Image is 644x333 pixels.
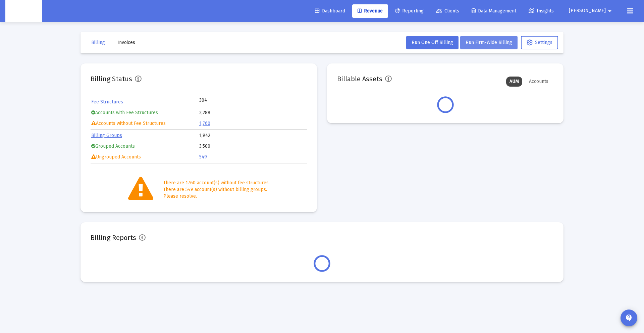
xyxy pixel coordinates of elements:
[163,186,270,193] div: There are 549 account(s) without billing groups.
[199,97,253,104] td: 304
[523,4,559,18] a: Insights
[91,152,199,162] td: Ungrouped Accounts
[86,36,110,49] button: Billing
[91,108,199,118] td: Accounts with Fee Structures
[358,8,383,14] span: Revenue
[91,40,105,45] span: Billing
[526,77,552,87] div: Accounts
[460,36,518,49] button: Run Firm-Wide Billing
[529,8,554,14] span: Insights
[91,141,199,151] td: Grouped Accounts
[112,36,141,49] button: Invoices
[199,131,307,141] td: 1,942
[199,141,307,151] td: 3,500
[466,40,512,45] span: Run Firm-Wide Billing
[390,4,429,18] a: Reporting
[10,4,37,18] img: Dashboard
[163,193,270,200] div: Please resolve.
[472,8,516,14] span: Data Management
[91,99,123,105] a: Fee Structures
[352,4,388,18] a: Revenue
[91,74,132,84] h2: Billing Status
[406,36,459,49] button: Run One Off Billing
[91,133,122,138] a: Billing Groups
[412,40,453,45] span: Run One Off Billing
[117,40,135,45] span: Invoices
[199,121,210,126] a: 1,760
[569,8,606,14] span: [PERSON_NAME]
[466,4,522,18] a: Data Management
[163,180,270,186] div: There are 1760 account(s) without fee structures.
[199,154,207,160] a: 549
[395,8,424,14] span: Reporting
[337,74,382,84] h2: Billable Assets
[310,4,351,18] a: Dashboard
[527,40,552,45] span: Settings
[521,36,558,49] button: Settings
[606,4,614,18] mat-icon: arrow_drop_down
[431,4,465,18] a: Clients
[506,77,522,87] div: AUM
[625,314,633,322] mat-icon: contact_support
[91,118,199,129] td: Accounts without Fee Structures
[561,4,622,17] button: [PERSON_NAME]
[315,8,345,14] span: Dashboard
[91,232,136,243] h2: Billing Reports
[436,8,459,14] span: Clients
[199,108,307,118] td: 2,289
